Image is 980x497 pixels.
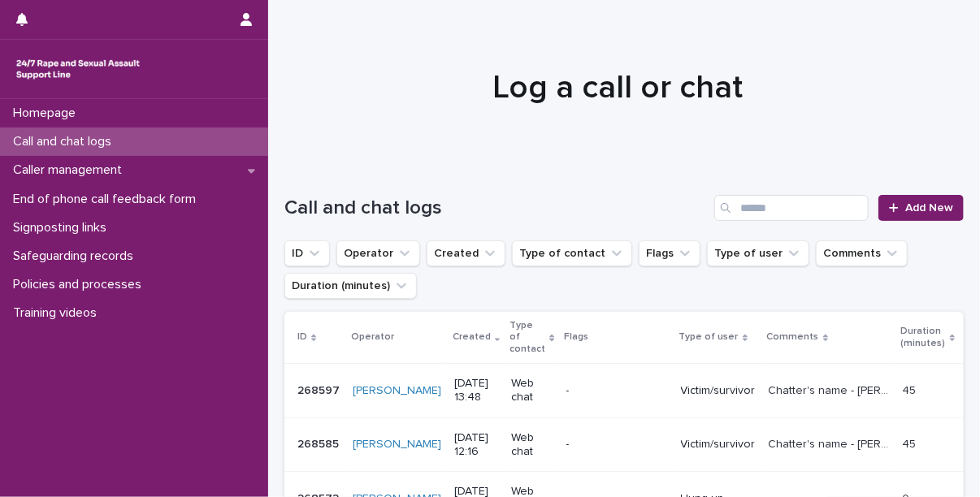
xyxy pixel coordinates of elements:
p: Training videos [7,305,110,321]
p: Signposting links [7,220,119,236]
button: Type of user [707,240,809,266]
a: [PERSON_NAME] [353,438,441,452]
h1: Log a call or chat [284,68,952,107]
button: Operator [336,240,420,266]
p: Chatter's name - Hannah. They explored experiencing historic abuse and discussed the impact of th... [769,381,893,398]
p: 45 [903,434,920,452]
img: rhQMoQhaT3yELyF149Cw [13,53,143,85]
p: Type of contact [510,317,545,358]
p: End of phone call feedback form [7,192,209,207]
p: Web chat [511,377,553,404]
p: - [566,384,668,398]
button: ID [284,240,330,266]
p: ID [297,328,307,346]
p: 268585 [297,434,342,452]
p: Chatter's name - Leanne. They explored how they had experienced a group rape whilst abroad during... [769,434,893,452]
button: Created [427,240,505,266]
p: Victim/survivor [681,384,756,398]
input: Search [714,195,869,221]
p: Policies and processes [7,277,154,292]
p: 45 [903,381,920,398]
p: Web chat [511,431,553,459]
p: [DATE] 13:48 [454,377,498,404]
p: Homepage [7,106,89,121]
button: Duration (minutes) [284,273,417,299]
a: [PERSON_NAME] [353,384,441,398]
p: Caller management [7,162,135,178]
p: [DATE] 12:16 [454,431,498,459]
p: Type of user [679,328,739,346]
p: Flags [565,328,589,346]
button: Flags [639,240,700,266]
button: Comments [816,240,908,266]
a: Add New [878,195,964,221]
h1: Call and chat logs [284,197,708,220]
p: Victim/survivor [681,438,756,452]
button: Type of contact [512,240,632,266]
p: Safeguarding records [7,248,146,264]
p: - [566,438,668,452]
span: Add New [905,202,953,214]
p: 268597 [297,381,343,398]
p: Call and chat logs [7,134,124,149]
p: Created [453,328,491,346]
p: Comments [767,328,819,346]
p: Duration (minutes) [901,322,946,352]
p: Operator [351,328,394,346]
